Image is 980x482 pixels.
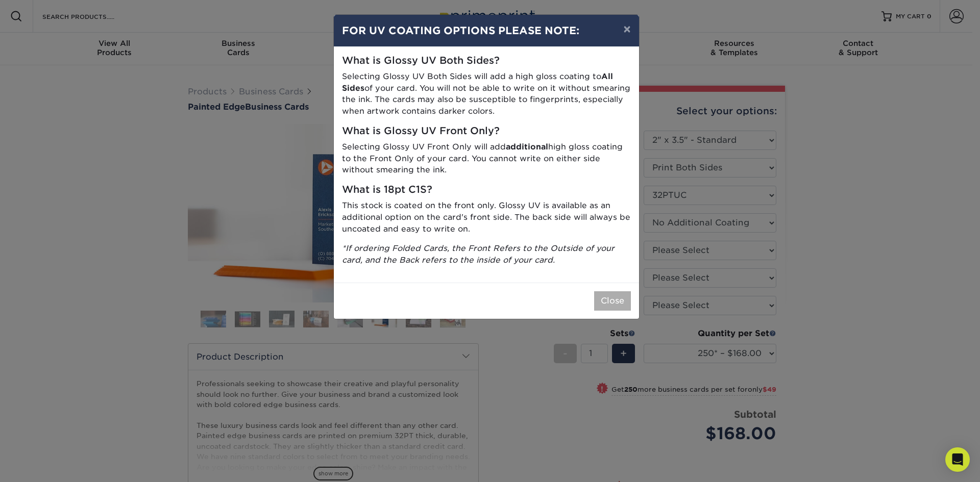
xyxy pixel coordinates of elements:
[342,243,615,265] i: *If ordering Folded Cards, the Front Refers to the Outside of your card, and the Back refers to t...
[342,125,631,137] h5: What is Glossy UV Front Only?
[506,142,548,151] strong: additional
[342,55,631,67] h5: What is Glossy UV Both Sides?
[342,200,631,235] p: This stock is coated on the front only. Glossy UV is available as an additional option on the car...
[342,141,631,176] p: Selecting Glossy UV Front Only will add high gloss coating to the Front Only of your card. You ca...
[342,71,631,117] p: Selecting Glossy UV Both Sides will add a high gloss coating to of your card. You will not be abl...
[342,23,631,38] h4: FOR UV COATING OPTIONS PLEASE NOTE:
[945,447,970,472] div: Open Intercom Messenger
[615,15,639,43] button: ×
[342,71,613,93] strong: All Sides
[594,291,631,311] button: Close
[342,184,631,196] h5: What is 18pt C1S?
